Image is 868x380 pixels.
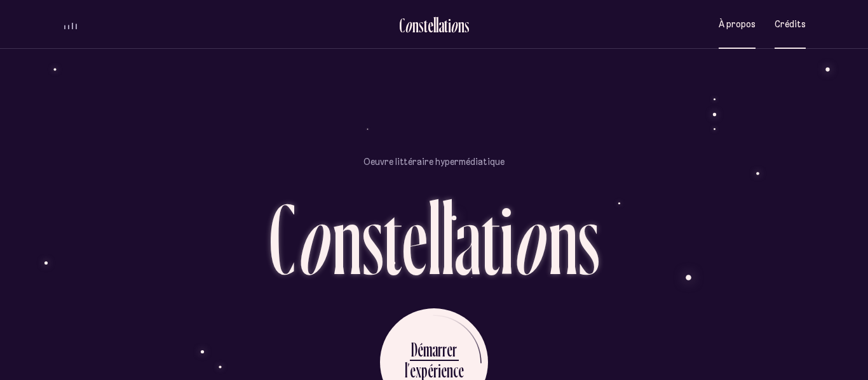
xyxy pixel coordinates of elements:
[775,10,806,39] button: Crédits
[448,15,451,36] div: i
[362,187,383,288] div: s
[383,187,402,288] div: t
[465,15,470,36] div: s
[269,187,295,288] div: C
[402,187,428,288] div: e
[775,19,806,30] span: Crédits
[454,187,481,288] div: a
[452,337,457,362] div: r
[578,187,599,288] div: s
[436,15,438,36] div: l
[423,337,432,362] div: m
[451,15,458,36] div: o
[62,18,79,31] button: volume audio
[719,10,756,39] button: À propos
[719,19,756,30] span: À propos
[441,187,454,288] div: l
[458,15,465,36] div: n
[411,337,417,362] div: D
[405,15,412,36] div: o
[417,337,423,362] div: é
[412,15,419,36] div: n
[442,337,447,362] div: r
[438,337,442,362] div: r
[438,15,444,36] div: a
[332,187,362,288] div: n
[363,155,505,168] p: Oeuvre littéraire hypermédiatique
[447,337,452,362] div: e
[424,15,428,36] div: t
[444,15,448,36] div: t
[419,15,424,36] div: s
[433,15,436,36] div: l
[481,187,500,288] div: t
[399,15,405,36] div: C
[432,337,438,362] div: a
[512,187,548,288] div: o
[428,15,433,36] div: e
[295,187,332,288] div: o
[500,187,513,288] div: i
[428,187,441,288] div: l
[548,187,578,288] div: n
